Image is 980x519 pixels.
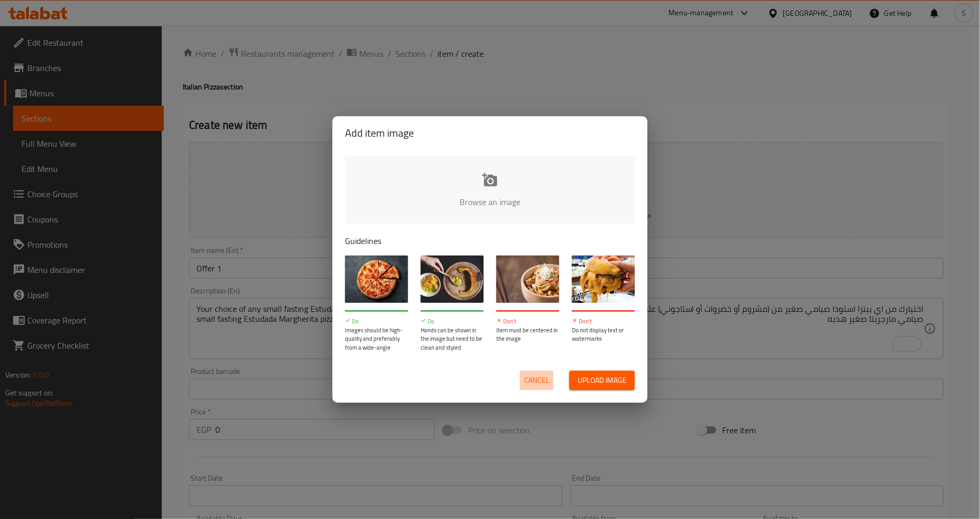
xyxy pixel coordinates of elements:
span: Cancel [524,374,549,387]
p: Do [421,317,484,326]
img: guide-img-1@3x.jpg [345,256,408,303]
p: Do [345,317,408,326]
h2: Add item image [345,125,635,141]
p: Hands can be shown in the image but need to be clean and styled [421,326,484,352]
p: Item must be centered in the image [496,326,559,343]
p: Don't [496,317,559,326]
button: Cancel [520,371,554,390]
p: Don't [572,317,635,326]
p: Guidelines [345,235,635,247]
p: Do not display text or watermarks [572,326,635,343]
img: guide-img-4@3x.jpg [572,256,635,303]
img: guide-img-2@3x.jpg [421,256,484,303]
img: guide-img-3@3x.jpg [496,256,559,303]
span: Upload image [578,374,627,387]
button: Upload image [569,371,635,390]
p: Images should be high-quality and preferably from a wide-angle [345,326,408,352]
